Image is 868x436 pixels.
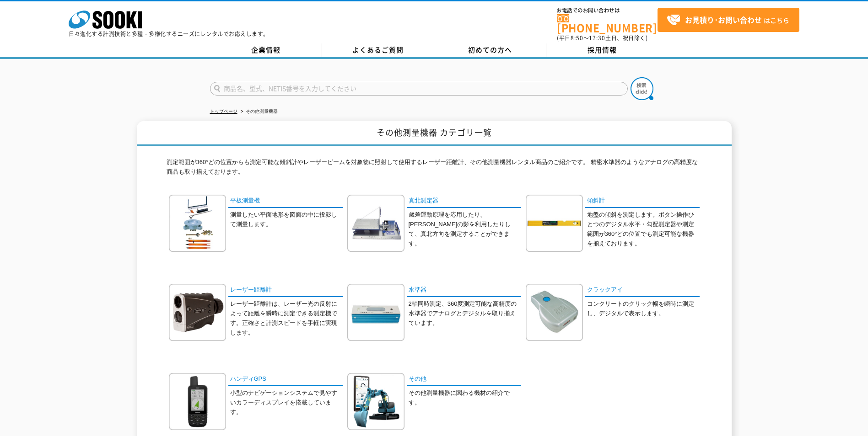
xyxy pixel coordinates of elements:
[230,388,343,417] p: 小型のナビゲーションシステムで見やすいカラーディスプレイを搭載しています。
[322,43,434,57] a: よくあるご質問
[557,14,658,33] a: [PHONE_NUMBER]
[526,195,583,252] img: 傾斜計
[585,284,700,297] a: クラックアイ
[409,299,521,328] p: 2軸同時測定、360度測定可能な高精度の水準器でアナログとデジタルを取り揃えています。
[546,43,658,57] a: 採用情報
[210,43,322,57] a: 企業情報
[210,109,237,114] a: トップページ
[407,195,521,208] a: 真北測定器
[557,8,658,13] span: お電話でのお問い合わせは
[228,373,343,386] a: ハンディGPS
[137,121,732,146] h1: その他測量機器 カテゴリ一覧
[347,284,404,341] img: 水準器
[667,13,789,27] span: はこちら
[589,34,605,42] span: 17:30
[69,31,269,37] p: 日々進化する計測技術と多種・多様化するニーズにレンタルでお応えします。
[526,284,583,341] img: クラックアイ
[167,158,702,181] p: 測定範囲が360°どの位置からも測定可能な傾斜計やレーザービームを対象物に照射して使用するレーザー距離計、その他測量機器レンタル商品のご紹介です。 精密水準器のようなアナログの高精度な商品も取り...
[228,284,343,297] a: レーザー距離計
[407,284,521,297] a: 水準器
[239,107,278,117] li: その他測量機器
[587,210,700,248] p: 地盤の傾斜を測定します。ボタン操作ひとつのデジタル水平・勾配測定器や測定範囲が360°どの位置でも測定可能な機器を揃えております。
[347,373,404,430] img: その他
[347,195,404,252] img: 真北測定器
[587,299,700,319] p: コンクリートのクリック幅を瞬時に測定し、デジタルで表示します。
[230,210,343,229] p: 測量したい平面地形を図面の中に投影して測量します。
[685,14,762,25] strong: お見積り･お問い合わせ
[571,34,583,42] span: 8:50
[468,45,512,55] span: 初めての方へ
[631,77,653,100] img: btn_search.png
[169,195,226,252] img: 平板測量機
[434,43,546,57] a: 初めての方へ
[409,210,521,248] p: 歳差運動原理を応用したり、[PERSON_NAME]の影を利用したりして、真北方向を測定することができます。
[210,82,628,96] input: 商品名、型式、NETIS番号を入力してください
[169,373,226,430] img: ハンディGPS
[407,373,521,386] a: その他
[409,388,521,408] p: その他測量機器に関わる機材の紹介です。
[228,195,343,208] a: 平板測量機
[169,284,226,341] img: レーザー距離計
[658,8,799,32] a: お見積り･お問い合わせはこちら
[557,34,647,42] span: (平日 ～ 土日、祝日除く)
[585,195,700,208] a: 傾斜計
[230,299,343,337] p: レーザー距離計は、レーザー光の反射によって距離を瞬時に測定できる測定機です。正確さと計測スピードを手軽に実現します。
